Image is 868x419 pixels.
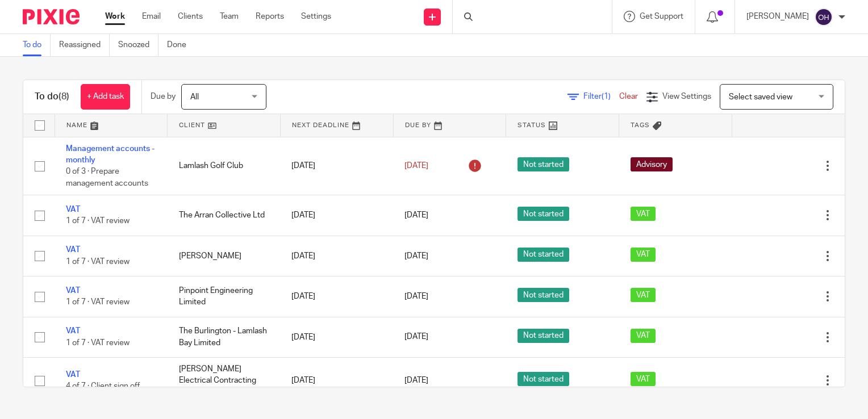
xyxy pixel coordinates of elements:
p: [PERSON_NAME] [746,11,809,22]
a: Snoozed [118,34,158,56]
span: (1) [602,93,611,100]
span: (8) [59,92,69,101]
span: VAT [631,372,656,386]
a: VAT [66,206,80,213]
span: Not started [518,157,569,171]
span: 1 of 7 · VAT review [66,339,130,347]
span: View Settings [662,93,711,100]
span: 1 of 7 · VAT review [66,298,130,306]
span: VAT [631,207,656,221]
span: Not started [518,288,569,302]
span: [DATE] [404,292,428,300]
span: [DATE] [404,162,428,170]
td: [PERSON_NAME] [168,236,281,276]
span: [DATE] [404,252,428,260]
a: VAT [66,287,80,295]
td: The Burlington - Lamlash Bay Limited [168,317,281,357]
h1: To do [35,91,69,103]
span: 0 of 3 · Prepare management accounts [66,167,148,187]
td: [DATE] [280,137,393,195]
a: Reassigned [59,34,110,56]
td: [DATE] [280,236,393,276]
a: Clients [178,11,203,22]
span: Not started [518,372,569,386]
a: Team [220,11,239,22]
a: VAT [66,246,80,254]
span: VAT [631,329,656,343]
span: VAT [631,248,656,262]
span: [DATE] [404,376,428,384]
img: svg%3E [815,8,833,26]
a: Clear [619,93,638,100]
img: Pixie [23,9,80,24]
span: [DATE] [404,333,428,341]
a: + Add task [81,84,130,110]
span: Select saved view [729,93,792,101]
span: Not started [518,207,569,221]
td: [PERSON_NAME] Electrical Contracting Ltd [168,357,281,404]
td: Pinpoint Engineering Limited [168,276,281,317]
a: Work [105,11,125,22]
span: 4 of 7 · Client sign off [66,383,140,391]
td: [DATE] [280,276,393,317]
span: Not started [518,248,569,262]
td: Lamlash Golf Club [168,137,281,195]
span: Advisory [631,157,673,171]
span: Not started [518,329,569,343]
a: VAT [66,371,80,379]
span: Get Support [640,12,683,20]
td: [DATE] [280,195,393,236]
td: The Arran Collective Ltd [168,195,281,236]
p: Due by [151,91,176,102]
span: Filter [583,93,619,100]
span: 1 of 7 · VAT review [66,217,130,225]
td: [DATE] [280,317,393,357]
a: VAT [66,327,80,335]
a: Done [167,34,195,56]
td: [DATE] [280,357,393,404]
span: All [190,93,199,101]
a: To do [23,34,51,56]
a: Settings [301,11,331,22]
span: Tags [631,122,650,128]
span: [DATE] [404,211,428,219]
a: Reports [256,11,284,22]
span: VAT [631,288,656,302]
span: 1 of 7 · VAT review [66,258,130,266]
a: Management accounts - monthly [66,145,155,164]
a: Email [142,11,161,22]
